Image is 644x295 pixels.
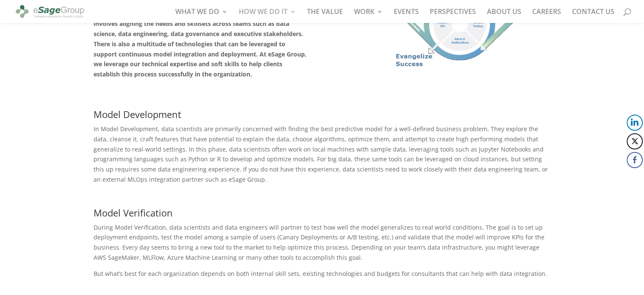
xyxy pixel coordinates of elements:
a: ABOUT US [487,8,521,23]
a: WORK [354,8,383,23]
span: Model Verification [94,206,173,219]
button: Facebook Share [627,152,643,168]
a: CONTACT US [572,8,614,23]
a: THE VALUE [307,8,343,23]
img: eSage Group [14,2,86,21]
a: WHAT WE DO [175,8,228,23]
a: CAREERS [532,8,561,23]
a: PERSPECTIVES [430,8,476,23]
button: LinkedIn Share [627,115,643,131]
button: Twitter Share [627,133,643,149]
p: During Model Verification, data scientists and data engineers will partner to test how well the m... [94,222,551,269]
a: HOW WE DO IT [239,8,296,23]
p: In Model Development, data scientists are primarily concerned with finding the best predictive mo... [94,124,551,191]
p: But what’s best for each organization depends on both internal skill sets, existing technologies ... [94,269,551,285]
span: Model Development [94,108,181,121]
strong: The path to data science operationalization can be complex. The process involves aligning the nee... [94,9,307,78]
a: EVENTS [394,8,419,23]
